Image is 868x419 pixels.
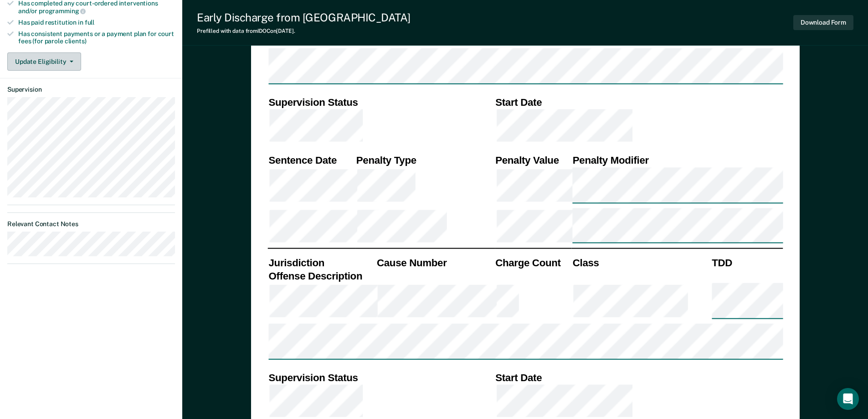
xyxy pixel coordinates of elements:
[267,256,376,269] th: Jurisdiction
[65,37,87,45] span: clients)
[494,96,783,109] th: Start Date
[18,30,175,46] div: Has consistent payments or a payment plan for court fees (for parole
[7,220,175,228] dt: Relevant Contact Notes
[837,388,859,410] div: Open Intercom Messenger
[494,154,572,167] th: Penalty Value
[267,154,355,167] th: Sentence Date
[18,19,175,26] div: Has paid restitution in
[197,11,411,24] div: Early Discharge from [GEOGRAPHIC_DATA]
[197,28,411,34] div: Prefilled with data from IDOC on [DATE] .
[355,154,494,167] th: Penalty Type
[267,269,376,282] th: Offense Description
[85,19,94,26] span: full
[7,52,81,71] button: Update Eligibility
[494,371,783,384] th: Start Date
[39,7,86,15] span: programming
[7,86,175,93] dt: Supervision
[793,15,853,30] button: Download Form
[571,256,710,269] th: Class
[267,371,494,384] th: Supervision Status
[711,256,783,269] th: TDD
[267,96,494,109] th: Supervision Status
[571,154,783,167] th: Penalty Modifier
[494,256,572,269] th: Charge Count
[375,256,494,269] th: Cause Number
